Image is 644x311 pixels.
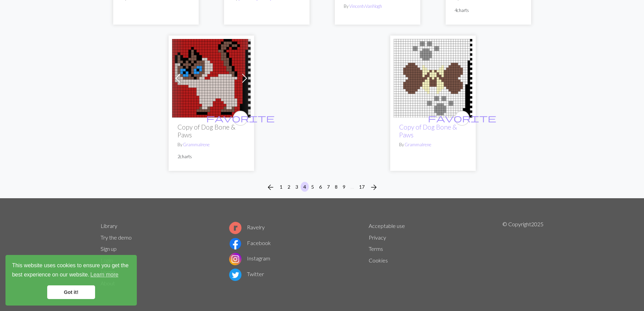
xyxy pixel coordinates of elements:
[399,141,467,148] p: By
[229,238,241,250] img: Facebook logo
[455,111,470,126] button: favourite
[178,123,245,139] h2: Copy of Dog Bone & Paws
[349,3,382,9] a: VincentvVanNogh
[367,182,381,193] button: Next
[5,255,137,306] div: cookieconsent
[394,39,472,118] img: Dog Bone & Paws
[264,182,381,193] nav: Page navigation
[356,182,367,192] button: 17
[324,182,332,192] button: 7
[316,182,325,192] button: 6
[340,182,348,192] button: 9
[172,39,251,118] img: Dog Bone & Paws
[369,245,383,252] a: Terms
[233,111,248,126] button: favourite
[428,113,496,123] span: favorite
[394,74,472,81] a: Dog Bone & Paws
[369,222,405,229] a: Acceptable use
[264,182,277,193] button: Previous
[455,7,522,14] p: 4 charts
[308,182,317,192] button: 5
[178,153,245,160] p: 2 charts
[101,222,117,229] a: Library
[183,142,210,147] a: GrammaIrene
[229,269,241,281] img: Twitter logo
[178,141,245,148] p: By
[301,182,309,192] button: 4
[369,234,386,241] a: Privacy
[172,74,251,81] a: Dog Bone & Paws
[344,3,411,10] p: By
[293,182,301,192] button: 3
[89,270,119,280] a: learn more about cookies
[370,183,378,191] i: Next
[277,182,285,192] button: 1
[332,182,340,192] button: 8
[12,261,130,280] span: This website uses cookies to ensure you get the best experience on our website.
[229,271,264,277] a: Twitter
[370,182,378,192] span: arrow_forward
[206,113,275,123] span: favorite
[229,222,241,234] img: Ravelry logo
[229,240,271,246] a: Facebook
[266,182,275,192] span: arrow_back
[206,111,275,125] i: favourite
[399,123,457,139] a: Copy of Dog Bone & Paws
[229,255,270,261] a: Instagram
[428,111,496,125] i: favourite
[229,253,241,265] img: Instagram logo
[369,257,388,263] a: Cookies
[47,285,95,299] a: dismiss cookie message
[101,245,117,252] a: Sign up
[502,220,543,289] p: © Copyright 2025
[101,234,132,241] a: Try the demo
[266,183,275,191] i: Previous
[285,182,293,192] button: 2
[229,224,265,230] a: Ravelry
[405,142,431,147] a: GrammaIrene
